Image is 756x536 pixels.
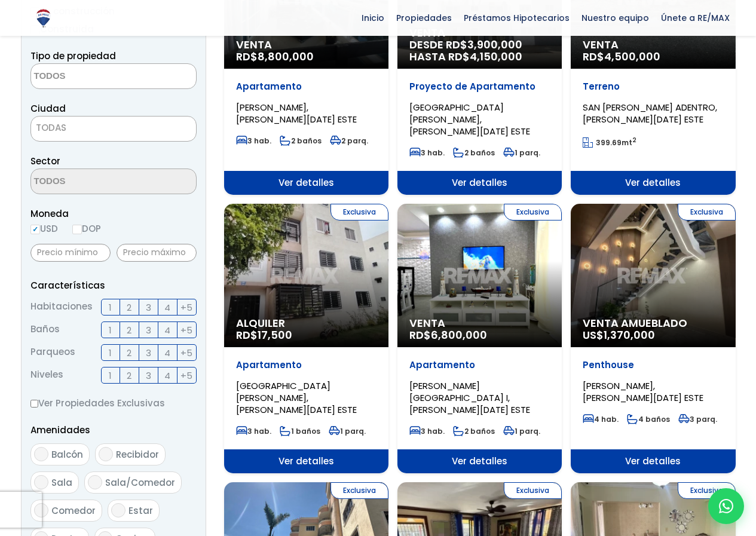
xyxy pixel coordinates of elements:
[224,171,388,195] span: Ver detalles
[117,244,197,262] input: Precio máximo
[678,204,736,220] span: Exclusiva
[180,323,192,338] span: +5
[678,414,717,424] span: 3 parq.
[34,475,48,489] input: Sala
[397,204,562,473] a: Exclusiva Venta RD$6,800,000 Apartamento [PERSON_NAME][GEOGRAPHIC_DATA] I, [PERSON_NAME][DATE] ES...
[409,426,445,436] span: 3 hab.
[330,204,388,220] span: Exclusiva
[356,9,390,27] span: Inicio
[146,323,151,338] span: 3
[583,414,619,424] span: 4 hab.
[30,50,116,62] span: Tipo de propiedad
[224,449,388,473] span: Ver detalles
[409,101,530,137] span: [GEOGRAPHIC_DATA][PERSON_NAME], [PERSON_NAME][DATE] ESTE
[583,359,723,371] p: Penthouse
[330,136,368,146] span: 2 parq.
[34,447,48,461] input: Balcón
[36,121,66,134] span: TODAS
[503,426,540,436] span: 1 parq.
[146,368,151,383] span: 3
[127,368,131,383] span: 2
[30,344,75,361] span: Parqueos
[51,504,96,517] span: Comedor
[127,323,131,338] span: 2
[127,300,131,315] span: 2
[503,148,540,158] span: 1 parq.
[583,327,655,342] span: US$
[258,49,314,64] span: 8,800,000
[30,102,66,115] span: Ciudad
[576,9,655,27] span: Nuestro equipo
[583,379,703,404] span: [PERSON_NAME], [PERSON_NAME][DATE] ESTE
[236,359,377,371] p: Apartamento
[30,221,58,236] label: USD
[236,317,377,329] span: Alquiler
[330,482,388,499] span: Exclusiva
[180,368,192,383] span: +5
[236,379,357,416] span: [GEOGRAPHIC_DATA][PERSON_NAME], [PERSON_NAME][DATE] ESTE
[409,359,550,371] p: Apartamento
[409,51,550,63] span: HASTA RD$
[583,317,723,329] span: Venta Amueblado
[128,504,153,517] span: Estar
[571,171,735,195] span: Ver detalles
[409,317,550,329] span: Venta
[180,300,192,315] span: +5
[127,345,131,360] span: 2
[146,345,151,360] span: 3
[30,422,197,437] p: Amenidades
[109,345,112,360] span: 1
[604,49,660,64] span: 4,500,000
[30,155,60,167] span: Sector
[31,120,196,136] span: TODAS
[470,49,522,64] span: 4,150,000
[458,9,576,27] span: Préstamos Hipotecarios
[180,345,192,360] span: +5
[467,37,522,52] span: 3,900,000
[224,204,388,473] a: Exclusiva Alquiler RD$17,500 Apartamento [GEOGRAPHIC_DATA][PERSON_NAME], [PERSON_NAME][DATE] ESTE...
[504,204,562,220] span: Exclusiva
[72,225,82,234] input: DOP
[409,39,550,63] span: DESDE RD$
[397,449,562,473] span: Ver detalles
[109,323,112,338] span: 1
[280,136,322,146] span: 2 baños
[111,503,126,517] input: Estar
[678,482,736,499] span: Exclusiva
[236,327,292,342] span: RD$
[164,368,170,383] span: 4
[30,367,63,384] span: Niveles
[329,426,366,436] span: 1 parq.
[453,148,495,158] span: 2 baños
[236,426,271,436] span: 3 hab.
[409,81,550,93] p: Proyecto de Apartamento
[146,300,151,315] span: 3
[109,368,112,383] span: 1
[409,148,445,158] span: 3 hab.
[596,137,622,148] span: 399.69
[571,449,735,473] span: Ver detalles
[30,299,93,316] span: Habitaciones
[236,81,377,93] p: Apartamento
[31,64,147,90] textarea: Search
[236,39,377,51] span: Venta
[655,9,736,27] span: Únete a RE/MAX
[604,327,655,342] span: 1,370,000
[583,49,660,64] span: RD$
[236,101,357,125] span: [PERSON_NAME], [PERSON_NAME][DATE] ESTE
[51,448,83,461] span: Balcón
[51,476,72,489] span: Sala
[409,379,530,416] span: [PERSON_NAME][GEOGRAPHIC_DATA] I, [PERSON_NAME][DATE] ESTE
[409,327,487,342] span: RD$
[583,81,723,93] p: Terreno
[236,49,314,64] span: RD$
[258,327,292,342] span: 17,500
[30,400,38,408] input: Ver Propiedades Exclusivas
[236,136,271,146] span: 3 hab.
[30,244,111,262] input: Precio mínimo
[390,9,458,27] span: Propiedades
[280,426,320,436] span: 1 baños
[571,204,735,473] a: Exclusiva Venta Amueblado US$1,370,000 Penthouse [PERSON_NAME], [PERSON_NAME][DATE] ESTE 4 hab. 4...
[164,345,170,360] span: 4
[164,300,170,315] span: 4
